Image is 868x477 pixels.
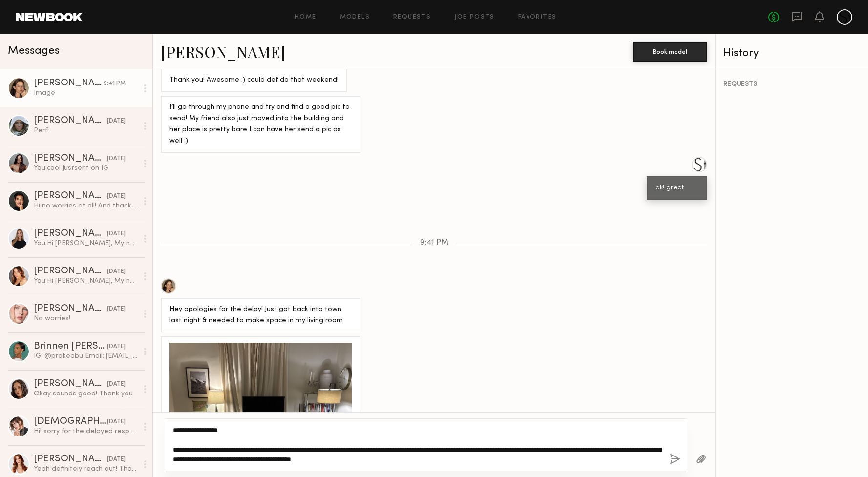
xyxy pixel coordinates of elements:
div: Image [34,88,138,98]
div: [DATE] [107,455,126,464]
div: [DATE] [107,229,126,239]
div: No worries! [34,314,138,323]
div: [DATE] [107,154,126,164]
a: Models [340,14,370,21]
div: REQUESTS [723,81,860,88]
a: [PERSON_NAME] [161,41,285,62]
a: Job Posts [454,14,495,21]
div: 9:41 PM [104,79,126,88]
div: [DATE] [107,305,126,314]
a: Favorites [518,14,557,21]
a: Requests [393,14,431,21]
div: Perf! [34,126,138,135]
div: [PERSON_NAME] [34,455,107,464]
div: I’ll go through my phone and try and find a good pic to send! My friend also just moved into the ... [169,102,352,147]
div: [DATE] [107,417,126,427]
a: Home [295,14,317,21]
div: [DATE] [107,342,126,352]
div: Hi no worries at all! And thank you! I travel a lot to LA so sometimes I’ll take newbook jobs tha... [34,201,138,210]
div: [DATE] [107,380,126,389]
button: Book model [633,42,707,62]
div: You: Hi [PERSON_NAME], My name is [PERSON_NAME]. I'm looking to hire a model to film a UGC video ... [34,276,138,286]
div: IG: @prokeabu Email: [EMAIL_ADDRESS][DOMAIN_NAME] You could reach out and book directly outside o... [34,352,138,361]
div: Hey apologies for the delay! Just got back into town last night & needed to make space in my livi... [169,304,352,327]
div: Brinnen [PERSON_NAME] [34,342,107,352]
span: 9:41 PM [420,239,448,247]
div: [PERSON_NAME] [34,191,107,201]
div: You: Hi [PERSON_NAME], My name is [PERSON_NAME]. I'm looking to hire a model to film a UGC video ... [34,239,138,248]
div: History [723,48,860,59]
div: [PERSON_NAME] [34,229,107,239]
span: Messages [8,45,60,57]
div: Thank you! Awesome :) could def do that weekend! [169,75,339,86]
a: Book model [633,47,707,55]
div: Okay sounds good! Thank you [34,389,138,398]
div: [PERSON_NAME] [34,267,107,276]
div: ok! great [656,183,699,194]
div: You: cool justsent on IG [34,164,138,173]
div: [DEMOGRAPHIC_DATA][PERSON_NAME] [34,417,107,427]
div: Yeah definitely reach out! That sounds so cool :) [34,464,138,474]
div: [PERSON_NAME] [34,304,107,314]
div: [DATE] [107,267,126,276]
div: [PERSON_NAME] [34,116,107,126]
div: [DATE] [107,192,126,201]
div: [PERSON_NAME] [34,154,107,164]
div: [DATE] [107,117,126,126]
div: [PERSON_NAME] [34,379,107,389]
div: [PERSON_NAME] [34,79,104,88]
div: Hi! sorry for the delayed response! 1k is what i would charge for this project. thanks [34,427,138,436]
